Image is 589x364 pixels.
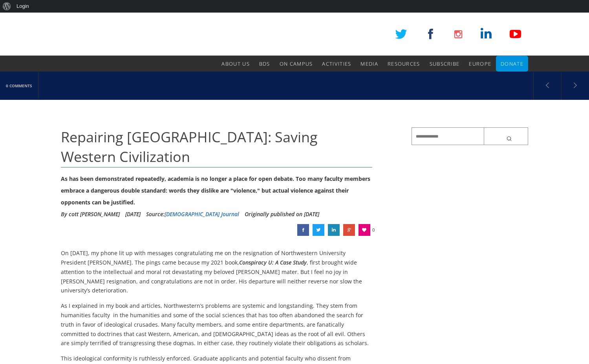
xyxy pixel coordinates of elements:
a: Repairing Northwestern University: Saving Western Civilization [343,224,355,236]
span: 0 [372,224,375,236]
em: Conspiracy U: A Case Study [239,259,307,266]
a: BDS [259,56,270,72]
a: Media [360,56,378,72]
li: Originally published on [DATE] [245,208,319,220]
span: About Us [221,60,249,67]
span: BDS [259,60,270,67]
a: Europe [469,56,491,72]
a: Repairing Northwestern University: Saving Western Civilization [328,224,340,236]
p: On [DATE], my phone lit up with messages congratulating me on the resignation of Northwestern Uni... [61,248,372,295]
a: Repairing Northwestern University: Saving Western Civilization [313,224,324,236]
a: About Us [221,56,249,72]
li: [DATE] [125,208,141,220]
a: (opens in a new tab) [534,72,561,99]
a: Subscribe [430,56,460,72]
a: Activities [322,56,351,72]
span: Donate [501,60,523,67]
div: As has been demonstrated repeatedly, academia is no longer a place for open debate. Too many facu... [61,173,372,208]
span: Activities [322,60,351,67]
a: Resources [388,56,420,72]
span: Subscribe [430,60,460,67]
a: Repairing Northwestern University: Saving Western Civilization [297,224,309,236]
span: Media [360,60,378,67]
a: [DEMOGRAPHIC_DATA] Journal [165,210,239,218]
span: On Campus [280,60,313,67]
a: On Campus [280,56,313,72]
a: Donate [501,56,523,72]
img: SPME [61,13,175,56]
div: Source: [146,208,239,220]
span: Repairing [GEOGRAPHIC_DATA]: Saving Western Civilization [61,127,318,166]
li: By cott [PERSON_NAME] [61,208,120,220]
span: Europe [469,60,491,67]
span: Resources [388,60,420,67]
p: As I explained in my book and articles, Northwestern’s problems are systemic and longstanding. Th... [61,301,372,348]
